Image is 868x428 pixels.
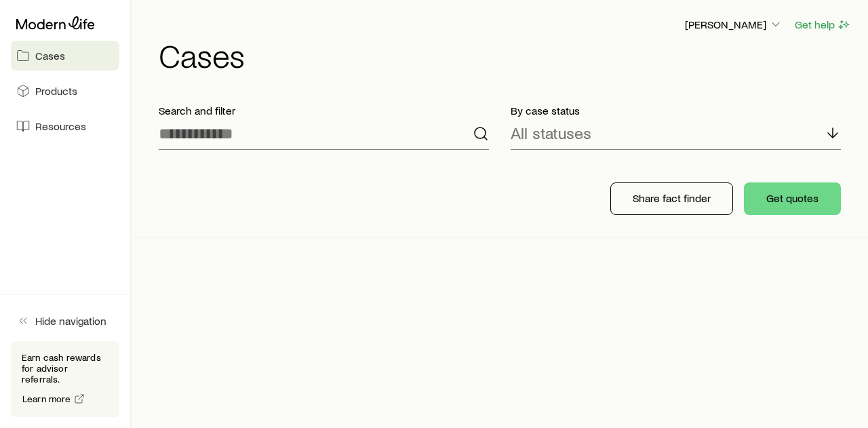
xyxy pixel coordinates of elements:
[684,17,783,33] button: [PERSON_NAME]
[35,119,86,133] span: Resources
[159,39,852,71] h1: Cases
[511,104,841,117] p: By case status
[11,76,119,106] a: Products
[159,104,489,117] p: Search and filter
[744,182,841,215] button: Get quotes
[35,314,106,328] span: Hide navigation
[610,182,733,215] button: Share fact finder
[35,49,65,62] span: Cases
[11,306,119,336] button: Hide navigation
[11,41,119,71] a: Cases
[511,123,591,142] p: All statuses
[11,341,119,417] div: Earn cash rewards for advisor referrals.Learn more
[35,84,77,98] span: Products
[685,18,783,31] p: [PERSON_NAME]
[11,111,119,141] a: Resources
[633,191,711,205] p: Share fact finder
[22,352,108,385] p: Earn cash rewards for advisor referrals.
[794,17,852,33] button: Get help
[22,394,71,404] span: Learn more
